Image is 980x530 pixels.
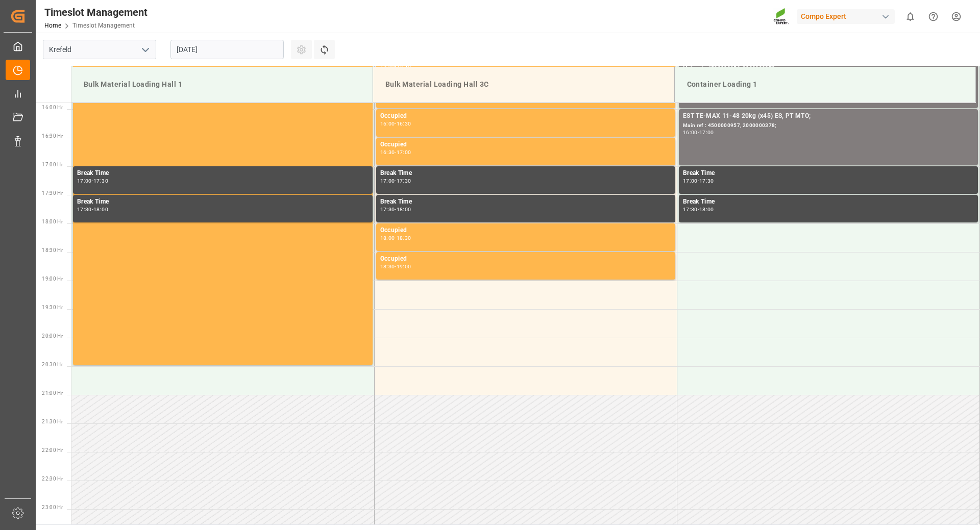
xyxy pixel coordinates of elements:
[395,236,396,240] div: -
[42,133,63,139] span: 16:30 Hr
[42,504,63,510] span: 23:00 Hr
[773,8,790,26] img: Screenshot%202023-09-29%20at%2010.02.21.png_1712312052.png
[42,276,63,282] span: 19:00 Hr
[699,130,714,135] div: 17:00
[42,190,63,196] span: 17:30 Hr
[42,305,63,310] span: 19:30 Hr
[137,42,153,58] button: open menu
[43,40,156,59] input: Type to search/select
[395,179,396,183] div: -
[42,419,63,424] span: 21:30 Hr
[42,219,63,224] span: 18:00 Hr
[699,179,714,183] div: 17:30
[797,9,895,24] div: Compo Expert
[683,121,974,130] div: Main ref : 4500000957, 2000000378;
[683,197,974,207] div: Break Time
[683,130,698,135] div: 16:00
[93,207,108,212] div: 18:00
[42,162,63,167] span: 17:00 Hr
[92,179,93,183] div: -
[380,168,671,179] div: Break Time
[922,5,945,28] button: Help Center
[77,179,92,183] div: 17:00
[380,150,395,155] div: 16:30
[380,225,671,236] div: Occupied
[395,121,396,126] div: -
[698,130,699,135] div: -
[42,247,63,253] span: 18:30 Hr
[44,5,148,20] div: Timeslot Management
[683,207,698,212] div: 17:30
[395,264,396,269] div: -
[699,207,714,212] div: 18:00
[42,105,63,110] span: 16:00 Hr
[380,207,395,212] div: 17:30
[698,179,699,183] div: -
[93,179,108,183] div: 17:30
[44,22,61,29] a: Home
[380,111,671,121] div: Occupied
[683,75,968,94] div: Container Loading 1
[42,333,63,339] span: 20:00 Hr
[42,362,63,367] span: 20:30 Hr
[170,40,284,59] input: DD.MM.YYYY
[683,111,974,121] div: EST TE-MAX 11-48 20kg (x45) ES, PT MTO;
[797,7,899,26] button: Compo Expert
[395,207,396,212] div: -
[42,447,63,453] span: 22:00 Hr
[380,264,395,269] div: 18:30
[380,140,671,150] div: Occupied
[397,179,411,183] div: 17:30
[77,197,369,207] div: Break Time
[683,168,974,179] div: Break Time
[77,168,369,179] div: Break Time
[397,150,411,155] div: 17:00
[899,5,922,28] button: show 0 new notifications
[92,207,93,212] div: -
[397,236,411,240] div: 18:30
[698,207,699,212] div: -
[381,75,666,94] div: Bulk Material Loading Hall 3C
[380,197,671,207] div: Break Time
[683,179,698,183] div: 17:00
[42,476,63,482] span: 22:30 Hr
[380,236,395,240] div: 18:00
[397,121,411,126] div: 16:30
[80,75,364,94] div: Bulk Material Loading Hall 1
[397,207,411,212] div: 18:00
[380,254,671,264] div: Occupied
[395,150,396,155] div: -
[397,264,411,269] div: 19:00
[77,207,92,212] div: 17:30
[380,179,395,183] div: 17:00
[380,121,395,126] div: 16:00
[42,390,63,396] span: 21:00 Hr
